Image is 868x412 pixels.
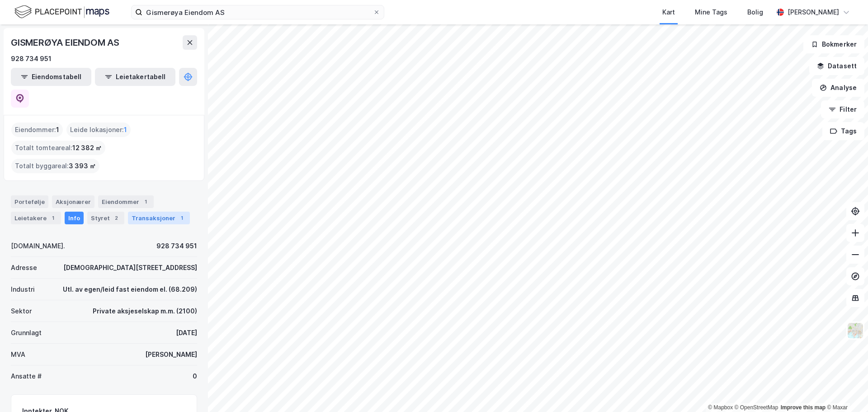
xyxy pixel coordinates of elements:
div: 1 [141,197,150,206]
div: Leietakere [11,212,61,224]
div: Kart [662,7,675,18]
button: Datasett [809,57,864,75]
div: Totalt byggareal : [11,159,99,173]
div: Eiendommer [98,195,154,208]
div: Industri [11,284,35,295]
input: Søk på adresse, matrikkel, gårdeiere, leietakere eller personer [142,5,373,19]
div: Ansatte # [11,371,42,382]
div: GISMERØYA EIENDOM AS [11,35,121,50]
div: [DOMAIN_NAME]. [11,241,65,251]
a: Mapbox [708,404,733,411]
div: [DEMOGRAPHIC_DATA][STREET_ADDRESS] [63,262,197,273]
div: Eiendommer : [11,123,63,137]
div: 1 [48,213,57,223]
div: Transaksjoner [128,212,190,224]
div: Utl. av egen/leid fast eiendom el. (68.209) [63,284,197,295]
button: Leietakertabell [95,68,175,86]
iframe: Chat Widget [823,369,868,412]
button: Tags [822,122,864,140]
span: 1 [56,124,59,135]
div: Grunnlagt [11,327,42,338]
span: 12 382 ㎡ [72,142,102,153]
button: Filter [821,100,864,118]
div: Sektor [11,306,32,317]
div: [PERSON_NAME] [788,7,839,18]
div: 928 734 951 [11,53,52,64]
a: Improve this map [781,404,826,411]
div: [DATE] [176,327,197,338]
img: logo.f888ab2527a4732fd821a326f86c7f29.svg [14,4,109,20]
div: 1 [177,213,186,223]
div: Bolig [747,7,763,18]
a: OpenStreetMap [735,404,778,411]
div: Portefølje [11,195,48,208]
div: Leide lokasjoner : [66,123,131,137]
div: Adresse [11,262,37,273]
div: Info [65,212,84,224]
button: Eiendomstabell [11,68,91,86]
div: 2 [112,213,121,223]
div: Totalt tomteareal : [11,141,105,155]
div: 928 734 951 [156,241,197,251]
img: Z [847,322,864,339]
button: Analyse [812,79,864,97]
div: 0 [193,371,197,382]
div: Aksjonærer [52,195,94,208]
div: MVA [11,349,25,360]
div: Styret [87,212,124,224]
button: Bokmerker [803,35,864,53]
div: Private aksjeselskap m.m. (2100) [93,306,197,317]
span: 3 393 ㎡ [69,161,96,171]
span: 1 [124,124,127,135]
div: Mine Tags [695,7,727,18]
div: [PERSON_NAME] [145,349,197,360]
